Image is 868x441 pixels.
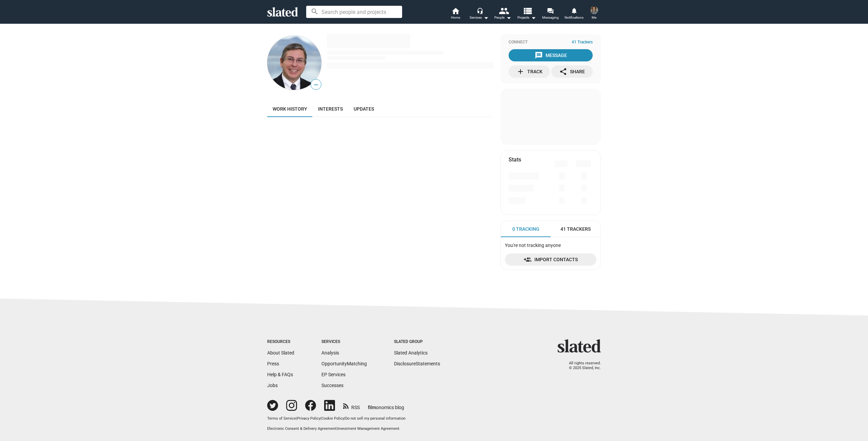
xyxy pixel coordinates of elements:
img: Gary Scott [590,6,598,14]
mat-icon: notifications [571,7,577,14]
a: filmonomics blog [368,399,404,411]
a: Work history [267,101,313,117]
mat-icon: arrow_drop_down [482,14,490,22]
span: Home [451,14,460,22]
a: Interests [313,101,348,117]
button: People [491,7,515,22]
span: | [296,416,297,421]
mat-icon: forum [547,7,553,14]
a: Cookie Policy [321,416,344,421]
div: Share [559,65,585,78]
span: Messaging [542,14,559,22]
span: | [336,426,337,431]
span: | [344,416,345,421]
a: Terms of Service [267,416,296,421]
span: 0 Tracking [512,226,539,232]
span: Import Contacts [510,253,591,266]
span: Projects [517,14,536,22]
a: EP Services [321,372,346,377]
div: People [494,14,511,22]
a: Jobs [267,383,278,388]
mat-icon: arrow_drop_down [505,14,513,22]
p: All rights reserved. © 2025 Slated, Inc. [562,361,601,371]
button: Share [551,65,593,78]
span: Interests [318,106,343,112]
span: — [311,80,321,89]
a: About Slated [267,350,294,356]
span: Updates [354,106,374,112]
mat-icon: home [451,7,459,15]
a: Home [443,7,467,22]
span: | [320,416,321,421]
mat-icon: headset_mic [477,7,483,14]
mat-icon: add [516,68,525,76]
a: Messaging [538,7,562,22]
mat-icon: arrow_drop_down [529,14,537,22]
div: Track [516,65,542,78]
button: Do not sell my personal information [345,416,406,421]
a: Slated Analytics [394,350,428,356]
button: Gary ScottMe [586,5,602,22]
div: Services [321,339,367,345]
a: Help & FAQs [267,372,293,377]
button: Message [509,49,593,61]
span: Me [592,14,596,22]
div: Slated Group [394,339,440,345]
div: Connect [509,40,593,45]
mat-icon: share [559,68,567,76]
button: Services [467,7,491,22]
button: Projects [515,7,538,22]
a: Import Contacts [505,253,596,266]
div: Resources [267,339,294,345]
span: 41 Trackers [572,40,593,45]
a: Analysis [321,350,339,356]
span: Work history [273,106,307,112]
div: Services [470,14,489,22]
mat-icon: view_list [522,6,532,16]
a: Updates [348,101,379,117]
span: film [368,405,376,410]
button: Track [509,65,550,78]
a: DisclosureStatements [394,361,440,366]
span: 41 Trackers [560,226,591,232]
mat-icon: message [535,51,543,59]
a: Electronic Consent & Delivery Agreement [267,426,336,431]
input: Search people and projects [306,6,402,18]
div: Message [535,49,567,61]
a: Notifications [562,7,586,22]
span: You're not tracking anyone [505,243,561,248]
a: Investment Management Agreement [337,426,399,431]
a: OpportunityMatching [321,361,367,366]
a: Press [267,361,279,366]
a: Privacy Policy [297,416,320,421]
mat-icon: people [499,6,509,16]
a: RSS [343,400,360,411]
mat-card-title: Stats [509,156,521,163]
span: Notifications [565,14,584,22]
a: Successes [321,383,343,388]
